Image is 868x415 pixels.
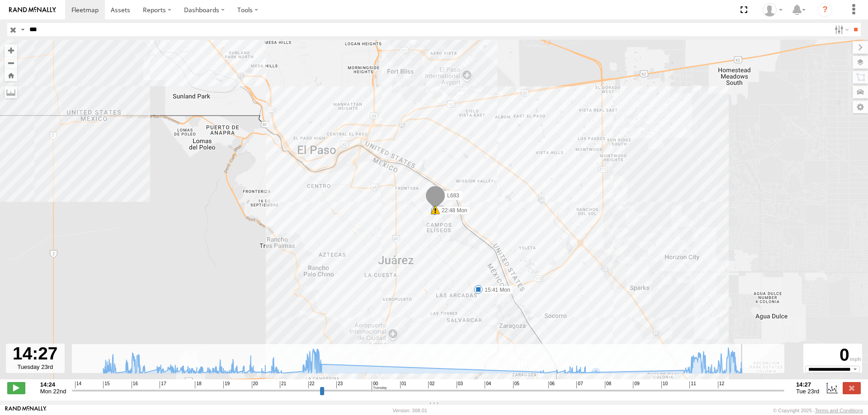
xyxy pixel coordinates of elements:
span: 14 [75,381,81,388]
label: Map Settings [853,101,868,113]
span: 04 [485,381,491,388]
button: Zoom out [5,56,17,69]
span: 05 [513,381,519,388]
div: © Copyright 2025 - [773,408,863,413]
span: 06 [548,381,555,388]
button: Zoom in [5,44,17,56]
div: 5 [431,206,440,215]
div: MANUEL HERNANDEZ [759,3,786,17]
span: 19 [223,381,230,388]
button: Zoom Home [5,69,17,81]
div: 0 [805,345,861,366]
i: ? [818,3,832,17]
span: 21 [280,381,286,388]
div: Version: 308.01 [393,408,427,413]
span: 10 [661,381,668,388]
span: 15 [103,381,109,388]
label: Measure [5,86,17,98]
a: Visit our Website [5,406,47,415]
span: 22 [308,381,315,388]
a: Terms and Conditions [815,408,863,413]
label: 15:41 Mon [478,286,513,294]
img: rand-logo.svg [9,7,56,13]
span: 00 [372,381,387,392]
label: Play/Stop [7,382,25,394]
span: 01 [400,381,406,388]
span: 18 [195,381,201,388]
span: 02 [428,381,434,388]
span: 20 [252,381,258,388]
strong: 14:27 [796,381,819,388]
span: 11 [689,381,696,388]
span: Tue 23rd Sep 2025 [796,388,819,395]
label: Close [843,382,861,394]
span: 08 [605,381,611,388]
span: 09 [633,381,639,388]
span: 07 [576,381,583,388]
span: Mon 22nd Sep 2025 [40,388,66,395]
label: 22:48 Mon [435,206,470,214]
strong: 14:24 [40,381,66,388]
span: 23 [336,381,343,388]
span: 17 [160,381,166,388]
span: 03 [457,381,463,388]
label: Search Filter Options [831,23,850,36]
span: 16 [132,381,138,388]
span: 12 [718,381,724,388]
label: Search Query [19,23,26,36]
span: L683 [447,192,459,199]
